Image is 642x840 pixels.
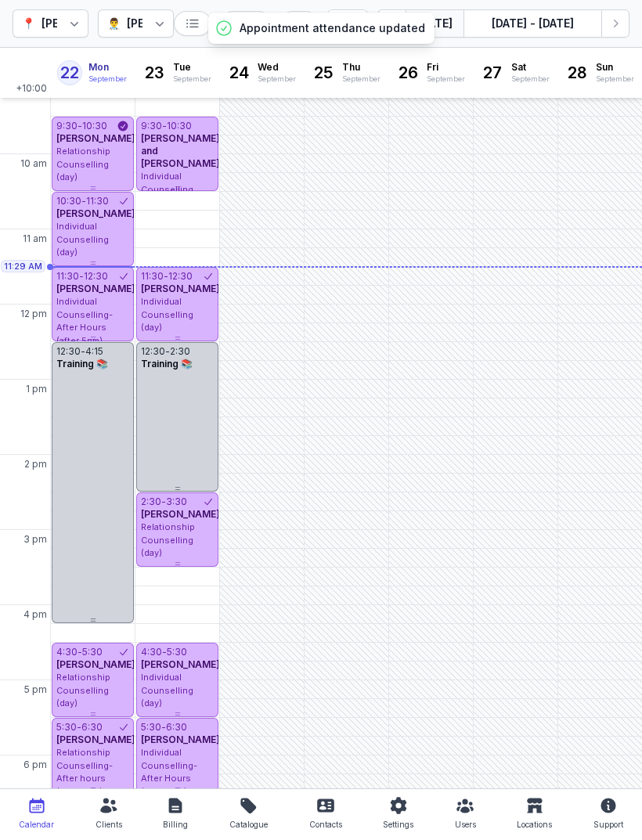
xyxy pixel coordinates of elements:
div: - [77,721,81,734]
span: [PERSON_NAME] [141,734,220,745]
div: 2:30 [141,496,161,508]
div: - [81,195,86,207]
span: Relationship Counselling (day) [56,146,110,182]
div: [PERSON_NAME] Counselling [41,14,202,33]
div: 5:30 [141,721,161,734]
span: Wed [258,61,296,74]
div: 26 [395,60,420,85]
span: 6 pm [23,759,47,771]
button: [DATE] - [DATE] [463,9,601,38]
div: 📍 [22,14,35,33]
div: 6:30 [81,721,103,734]
div: 24 [226,60,251,85]
span: 11 am [23,233,47,245]
div: September [511,74,550,85]
span: Individual Counselling- After Hours (after 5pm) [56,296,113,346]
span: Mon [88,61,127,74]
div: September [342,74,381,85]
span: Relationship Counselling- After hours (after 5pm) [56,747,113,797]
div: 11:30 [86,195,109,207]
div: September [173,74,211,85]
span: Relationship Counselling (day) [141,521,195,558]
div: - [81,345,85,358]
div: Locations [517,815,552,834]
span: Sun [596,61,634,74]
div: Clients [96,815,122,834]
div: 4:30 [56,646,78,658]
div: 11:30 [141,270,164,283]
p: Appointment attendance updated [240,20,425,36]
div: - [78,120,82,132]
span: Sat [511,61,550,74]
div: - [79,270,84,283]
div: - [164,270,168,283]
span: 2 pm [24,458,47,470]
div: 2:30 [170,345,190,358]
span: [PERSON_NAME] and [PERSON_NAME] [141,132,220,169]
div: Settings [383,815,413,834]
div: 5:30 [56,721,77,734]
span: Individual Counselling (day) [56,221,109,258]
div: 10:30 [56,195,81,207]
span: [PERSON_NAME] [56,283,135,294]
div: 27 [480,60,505,85]
span: Training 📚 [56,358,108,370]
span: [PERSON_NAME] [56,132,135,144]
div: September [596,74,634,85]
div: Calendar [19,815,54,834]
span: 4 pm [23,608,47,621]
div: September [258,74,296,85]
span: 10 am [20,157,47,170]
div: 5:30 [167,646,187,658]
span: Thu [342,61,381,74]
span: Individual Counselling (day) [141,672,193,708]
span: Training 📚 [141,358,193,370]
div: September [88,74,127,85]
span: +10:00 [16,82,50,98]
div: 22 [57,60,82,85]
div: 23 [142,60,167,85]
span: Individual Counselling (day) [141,296,193,333]
span: 3 pm [23,533,47,546]
span: Individual Counselling- After Hours (after 5pm) [141,747,197,797]
div: 4:30 [141,646,162,658]
div: - [165,345,170,358]
div: 12:30 [84,270,108,283]
div: - [162,120,167,132]
div: 6:30 [166,721,187,734]
div: - [161,721,166,734]
div: 12:30 [56,345,81,358]
div: [PERSON_NAME] [127,14,218,33]
span: 11:29 AM [4,260,42,272]
div: - [161,496,166,508]
span: Relationship Counselling (day) [56,672,110,708]
div: 5:30 [82,646,103,658]
div: Contacts [309,815,342,834]
span: [PERSON_NAME] [56,658,135,670]
div: September [427,74,465,85]
div: 9:30 [56,120,78,132]
div: Users [455,815,476,834]
div: 12:30 [141,345,165,358]
div: 28 [564,60,590,85]
div: 10:30 [167,120,192,132]
span: [PERSON_NAME] [56,207,135,219]
button: [DATE] [406,9,463,38]
div: - [78,646,82,658]
div: Catalogue [229,815,268,834]
span: [PERSON_NAME] [141,658,220,670]
span: [PERSON_NAME] [56,734,135,745]
div: 25 [311,60,336,85]
div: Billing [163,815,188,834]
div: 10:30 [82,120,107,132]
span: [PERSON_NAME] [141,508,220,520]
span: 1 pm [26,383,47,395]
div: 4:15 [85,345,103,358]
span: Fri [427,61,465,74]
span: Individual Counselling (day) [141,171,193,207]
div: 9:30 [141,120,162,132]
div: - [162,646,167,658]
span: 5 pm [24,683,47,696]
span: Tue [173,61,211,74]
div: 👨‍⚕️ [107,14,121,33]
